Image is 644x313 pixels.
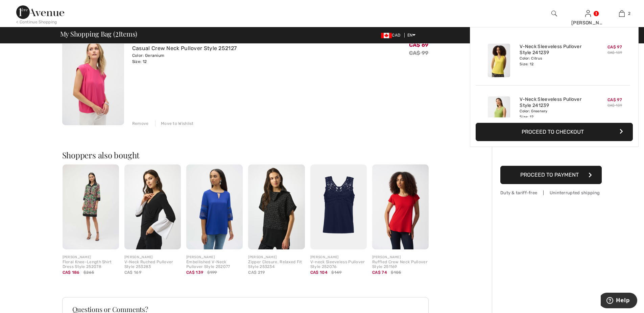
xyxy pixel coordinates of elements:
[63,270,80,275] span: CA$ 186
[488,44,510,77] img: V-Neck Sleeveless Pullover Style 241239
[310,255,367,260] div: [PERSON_NAME]
[186,255,243,260] div: [PERSON_NAME]
[186,260,243,269] div: Embellished V-Neck Pullover Style 252077
[248,270,265,275] span: CA$ 219
[601,293,637,310] iframe: Opens a widget where you can find more information
[372,260,429,269] div: Ruffled Crew Neck Pullover Style 251169
[391,269,401,275] span: $105
[132,52,237,65] div: Color: Geranium Size: 12
[60,30,138,37] span: My Shopping Bag ( Items)
[619,9,625,18] img: My Bag
[248,260,305,269] div: Zipper Closure, Relaxed Fit Style 253234
[124,260,181,269] div: V-Neck Ruched Pullover Style 253283
[16,5,64,19] img: 1ère Avenue
[372,164,429,249] img: Ruffled Crew Neck Pullover Style 251169
[124,255,181,260] div: [PERSON_NAME]
[132,120,149,127] div: Remove
[407,33,416,38] span: EN
[310,260,367,269] div: V-neck Sleeveless Pullover Style 252076
[310,164,367,249] img: V-neck Sleeveless Pullover Style 252076
[115,29,119,38] span: 2
[124,164,181,249] img: V-Neck Ruched Pullover Style 253283
[63,164,119,249] img: Floral Knee-Length Shirt Dress Style 252078
[372,270,387,275] span: CA$ 74
[372,255,429,260] div: [PERSON_NAME]
[155,120,194,127] div: Move to Wishlist
[476,123,633,141] button: Proceed to Checkout
[63,260,119,269] div: Floral Knee-Length Shirt Dress Style 252078
[520,172,579,178] span: Proceed to Payment
[500,166,602,184] button: Proceed to Payment
[409,50,429,56] s: CA$ 99
[72,306,419,313] h3: Questions or Comments?
[310,270,328,275] span: CA$ 104
[607,97,622,102] span: CA$ 97
[607,103,622,108] s: CA$ 139
[585,10,591,17] a: Sign In
[186,270,203,275] span: CA$ 139
[63,255,119,260] div: [PERSON_NAME]
[520,44,586,56] a: V-Neck Sleeveless Pullover Style 241239
[84,269,94,275] span: $265
[551,9,557,18] img: search the website
[500,148,602,163] iframe: PayPal-paypal
[628,10,630,17] span: 2
[62,32,124,126] img: Casual Crew Neck Pullover Style 252127
[248,255,305,260] div: [PERSON_NAME]
[607,45,622,49] span: CA$ 97
[381,33,403,38] span: CAD
[585,9,591,18] img: My Info
[16,19,57,25] div: < Continue Shopping
[248,164,305,249] img: Zipper Closure, Relaxed Fit Style 253234
[186,164,243,249] img: Embellished V-Neck Pullover Style 252077
[62,151,434,159] h2: Shoppers also bought
[607,50,622,55] s: CA$ 139
[520,109,586,119] div: Color: Greenery Size: 12
[488,96,510,130] img: V-Neck Sleeveless Pullover Style 241239
[381,33,392,38] img: Canadian Dollar
[605,9,638,18] a: 2
[409,42,429,48] span: CA$ 69
[571,19,604,26] div: [PERSON_NAME]
[207,269,217,275] span: $199
[500,189,602,196] div: Duty & tariff-free | Uninterrupted shipping
[132,45,237,51] a: Casual Crew Neck Pullover Style 252127
[331,269,341,275] span: $149
[124,270,141,275] span: CA$ 169
[520,56,586,67] div: Color: Citrus Size: 12
[520,96,586,109] a: V-Neck Sleeveless Pullover Style 241239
